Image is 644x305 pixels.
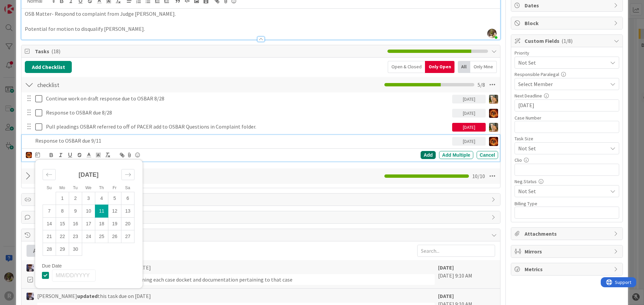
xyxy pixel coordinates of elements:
td: Saturday, 09/13/2025 12:00 PM [121,205,135,217]
td: Tuesday, 09/02/2025 12:00 PM [69,192,82,205]
td: Monday, 09/22/2025 12:00 PM [56,230,69,243]
p: Continue work on draft response due to OSBAR 8/28 [46,95,449,102]
p: Response to OSBAR due 9/11 [35,137,449,145]
div: Calendar [35,163,142,263]
small: Fr [113,185,117,190]
td: Friday, 09/26/2025 12:00 PM [108,230,121,243]
small: Su [47,185,52,190]
span: ( 1/8 ) [561,37,573,44]
div: Add Multiple [439,151,473,159]
img: ML [26,293,34,300]
td: Tuesday, 09/23/2025 12:00 PM [69,230,82,243]
td: Saturday, 09/06/2025 12:00 PM [121,192,135,205]
td: Selected. Thursday, 09/11/2025 12:00 PM [95,205,108,217]
div: [DATE] 9:10 AM [438,263,495,285]
span: Metrics [525,265,610,273]
small: Tu [73,185,78,190]
img: TR [26,152,32,158]
img: yW9LRPfq2I1p6cQkqhMnMPjKb8hcA9gF.jpg [487,29,497,38]
span: Select Member [518,80,553,88]
input: MM/DD/YYYY [518,100,615,111]
img: TR [489,109,498,118]
img: TR [489,137,498,146]
span: Comments [35,213,488,221]
div: Open & Closed [388,61,425,73]
span: Not Set [518,144,604,153]
td: Tuesday, 09/16/2025 12:00 PM [69,217,82,230]
span: ( 18 ) [51,48,60,55]
div: Priority [515,51,619,55]
div: Cancel [477,151,498,159]
img: SB [489,95,498,104]
td: Saturday, 09/27/2025 12:00 PM [121,230,135,243]
td: Thursday, 09/04/2025 12:00 PM [95,192,108,205]
input: MM/DD/YYYY [52,270,96,282]
span: Mirrors [525,247,610,255]
strong: [DATE] [78,171,99,178]
span: 5 / 8 [478,81,485,89]
p: OSB Matter- Respond to complaint from Judge [PERSON_NAME]. [25,10,497,18]
td: Monday, 09/29/2025 12:00 PM [56,243,69,255]
div: [DATE] [452,123,486,132]
td: Monday, 09/15/2025 12:00 PM [56,217,69,230]
div: [DATE] [452,95,486,103]
input: Add Checklist... [35,79,186,91]
td: Monday, 09/01/2025 12:00 PM [56,192,69,205]
small: We [85,185,91,190]
div: Only Mine [470,61,497,73]
img: SB [489,123,498,132]
td: Sunday, 09/07/2025 12:00 PM [43,205,56,217]
div: Task Size [515,136,619,141]
div: [DATE] [452,109,486,118]
td: Thursday, 09/25/2025 12:00 PM [95,230,108,243]
div: Responsible Paralegal [515,72,619,77]
button: Add Checklist [25,61,72,73]
td: Sunday, 09/14/2025 12:00 PM [43,217,56,230]
td: Wednesday, 09/10/2025 12:00 PM [82,205,95,217]
td: Sunday, 09/28/2025 12:00 PM [43,243,56,255]
td: Friday, 09/12/2025 12:00 PM [108,205,121,217]
div: [DATE] [452,137,486,146]
small: Mo [59,185,65,190]
p: Response to OSBAR due 8/28 [46,109,449,117]
div: Add [421,151,436,159]
span: Tasks [35,47,384,55]
span: Attachments [525,230,610,238]
span: Dates [525,1,610,9]
input: Search... [417,245,495,257]
td: Thursday, 09/18/2025 12:00 PM [95,217,108,230]
span: Block [525,19,610,27]
input: Add Checklist... [35,170,186,182]
b: updated [77,293,98,299]
span: Links [35,196,488,204]
div: Move forward to switch to the next month. [121,169,135,180]
span: Due Date [42,263,62,268]
td: Friday, 09/05/2025 12:00 PM [108,192,121,205]
td: Wednesday, 09/03/2025 12:00 PM [82,192,95,205]
div: All [27,245,46,256]
td: Tuesday, 09/30/2025 12:00 PM [69,243,82,255]
div: Only Open [425,61,454,73]
label: Billing Type [515,201,537,207]
span: Support [14,1,31,9]
td: Wednesday, 09/24/2025 12:00 PM [82,230,95,243]
td: Saturday, 09/20/2025 12:00 PM [121,217,135,230]
label: Case Number [515,115,541,121]
span: [PERSON_NAME] this task due on [DATE] [37,292,151,300]
div: Clio [515,158,619,162]
div: All [458,61,470,73]
span: History [35,231,488,239]
p: Potential for motion to disqualify [PERSON_NAME]. [25,25,497,33]
span: 10 / 10 [472,172,485,180]
b: [DATE] [438,264,454,271]
img: ML [26,264,34,272]
div: Make folders for complaint questions containing each case docket and documentation pertaining to ... [37,274,435,285]
td: Monday, 09/08/2025 12:00 PM [56,205,69,217]
p: Pull pleadings OSBAR referred to off of PACER add to OSBAR Questions in Complaint folder. [46,123,449,131]
div: Move backward to switch to the previous month. [43,169,56,180]
span: Not Set [518,58,604,67]
div: Neg.Status [515,179,619,184]
span: Custom Fields [525,37,610,45]
td: Wednesday, 09/17/2025 12:00 PM [82,217,95,230]
td: Sunday, 09/21/2025 12:00 PM [43,230,56,243]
